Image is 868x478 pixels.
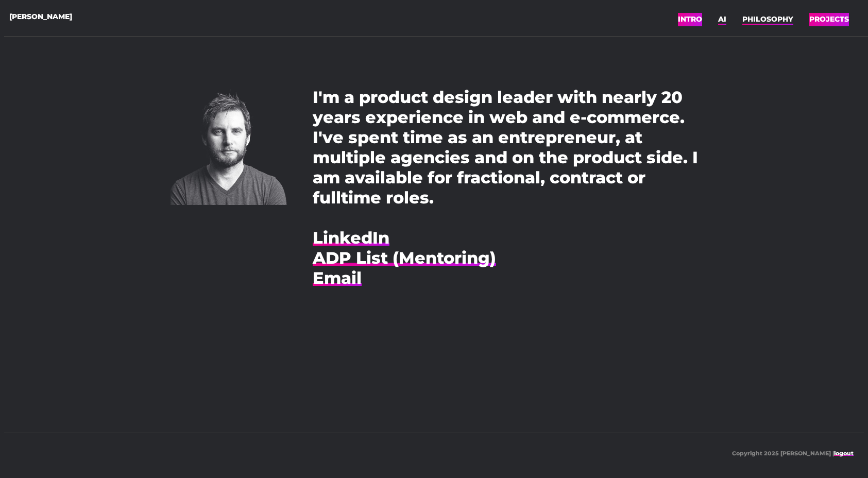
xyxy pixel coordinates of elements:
a: LinkedIn [313,228,389,248]
a: ADP List (Mentoring) [313,248,496,268]
a: Email [313,268,362,288]
a: PHILOSOPHY [742,11,793,27]
a: AI [718,11,726,27]
p: I'm a product design leader with nearly 20 years experience in web and e-commerce. I've spent tim... [171,87,698,288]
p: Copyright 2025 [PERSON_NAME] | [722,439,864,468]
a: INTRO [678,11,702,27]
a: logout [834,450,854,457]
a: PROJECTS [809,11,849,27]
a: [PERSON_NAME] [9,9,72,24]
